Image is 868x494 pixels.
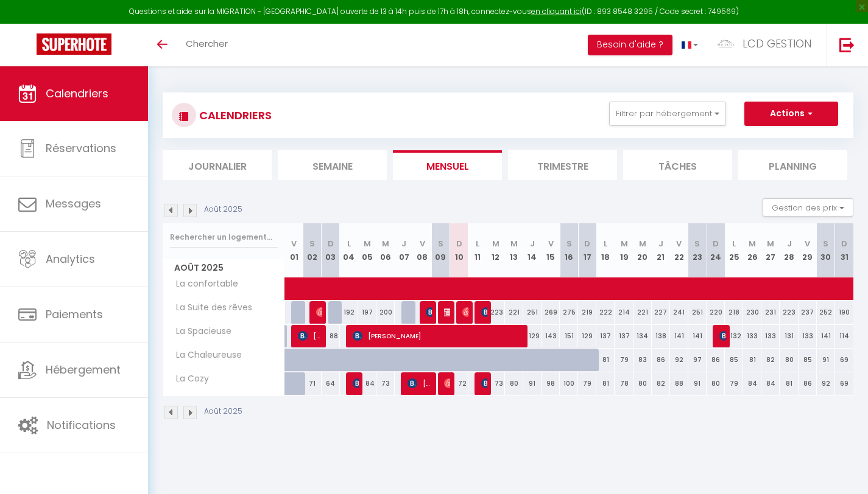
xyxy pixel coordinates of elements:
button: Actions [744,102,838,126]
span: Fabrice Claire [481,301,487,324]
th: 13 [505,223,523,277]
li: Planning [738,150,847,180]
img: ... [716,35,735,53]
abbr: S [823,238,828,249]
abbr: D [456,238,462,249]
div: 98 [542,372,560,395]
span: Messages [46,196,101,211]
div: 252 [817,301,835,324]
div: 86 [799,372,817,395]
div: 251 [688,301,707,324]
th: 18 [596,223,615,277]
th: 19 [615,223,633,277]
span: Notifications [47,417,116,433]
span: [PERSON_NAME] [719,324,725,347]
div: 222 [596,301,615,324]
div: 69 [835,349,853,371]
div: 251 [523,301,542,324]
div: 97 [688,349,707,371]
button: Filtrer par hébergement [609,102,726,126]
span: Août 2025 [163,259,284,277]
div: 237 [799,301,817,324]
th: 12 [487,223,505,277]
abbr: V [805,238,810,249]
span: Analytics [46,251,95,266]
abbr: V [291,238,297,249]
li: Trimestre [508,150,617,180]
th: 27 [761,223,780,277]
span: Hébergement [46,362,121,377]
abbr: S [309,238,315,249]
th: 20 [633,223,652,277]
th: 05 [358,223,376,277]
span: Chercher [186,37,228,50]
li: Mensuel [393,150,502,180]
span: Paiements [46,307,103,322]
div: 81 [743,349,761,371]
div: 143 [542,325,560,347]
abbr: V [676,238,682,249]
div: 132 [725,325,743,347]
p: Août 2025 [204,204,242,215]
div: 83 [633,349,652,371]
div: 73 [487,372,505,395]
span: [PERSON_NAME] [426,301,432,324]
div: 92 [670,349,688,371]
input: Rechercher un logement... [170,226,278,248]
th: 15 [542,223,560,277]
span: LCD GESTION [743,36,811,51]
abbr: L [732,238,736,249]
th: 07 [395,223,413,277]
div: 91 [688,372,707,395]
p: Août 2025 [204,406,242,417]
div: 227 [652,301,670,324]
div: 223 [780,301,798,324]
div: 133 [799,325,817,347]
div: 197 [358,301,376,324]
abbr: D [328,238,334,249]
div: 81 [780,372,798,395]
span: [PERSON_NAME] [444,301,450,324]
th: 03 [322,223,340,277]
div: 129 [578,325,596,347]
div: 72 [450,372,468,395]
abbr: M [749,238,756,249]
img: logout [839,37,855,52]
li: Tâches [623,150,732,180]
th: 09 [431,223,450,277]
div: 218 [725,301,743,324]
abbr: D [713,238,719,249]
div: 88 [322,325,340,347]
abbr: M [510,238,518,249]
div: 71 [303,372,322,395]
div: 78 [615,372,633,395]
span: [PERSON_NAME] [408,372,432,395]
span: [PERSON_NAME] [353,324,523,347]
th: 25 [725,223,743,277]
span: La Spacieuse [165,325,235,338]
span: [PERSON_NAME] [316,301,322,324]
div: 231 [761,301,780,324]
div: 141 [688,325,707,347]
span: [PERSON_NAME] [481,372,487,395]
th: 06 [376,223,395,277]
span: [PERSON_NAME] [462,301,468,324]
div: 80 [707,372,725,395]
abbr: V [548,238,554,249]
div: 73 [376,372,395,395]
th: 02 [303,223,322,277]
div: 269 [542,301,560,324]
span: [PERSON_NAME] [298,324,322,347]
th: 31 [835,223,853,277]
div: 84 [358,372,376,395]
abbr: S [438,238,443,249]
div: 86 [707,349,725,371]
div: 129 [523,325,542,347]
th: 10 [450,223,468,277]
th: 04 [340,223,358,277]
span: [PERSON_NAME] [444,372,450,395]
div: 80 [505,372,523,395]
div: 91 [523,372,542,395]
li: Semaine [278,150,387,180]
abbr: M [767,238,774,249]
